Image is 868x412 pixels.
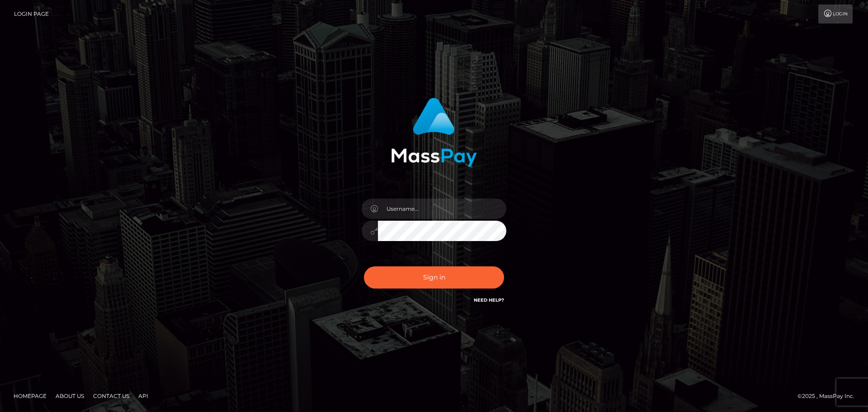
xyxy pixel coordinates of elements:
a: Contact Us [90,389,133,403]
img: MassPay Login [391,98,477,167]
a: API [135,389,152,403]
a: Need Help? [474,297,504,303]
a: Homepage [10,389,50,403]
input: Username... [378,199,506,219]
a: About Us [52,389,88,403]
a: Login Page [14,5,49,24]
button: Sign in [364,266,504,289]
a: Login [818,5,853,24]
div: © 2025 , MassPay Inc. [797,391,861,401]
